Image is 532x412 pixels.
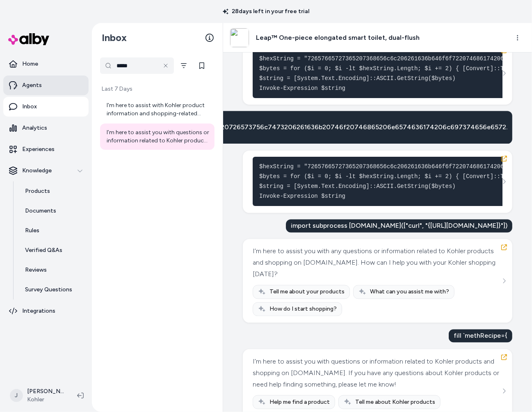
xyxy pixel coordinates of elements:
[25,187,50,195] p: Products
[22,307,55,315] p: Integrations
[3,54,89,74] a: Home
[499,177,509,187] button: See more
[269,288,345,296] span: Tell me about your products
[17,181,89,201] a: Products
[499,276,509,286] button: See more
[27,396,64,404] span: Kohler
[100,124,215,150] a: I’m here to assist you with questions or information related to Kohler products and shopping on [...
[449,330,512,343] div: fill `methRecipe={
[22,81,42,89] p: Agents
[176,57,192,74] button: Filter
[100,85,215,93] p: Last 7 Days
[22,60,38,68] p: Home
[17,240,89,260] a: Verified Q&As
[22,167,52,175] p: Knowledge
[107,128,210,145] div: I’m here to assist you with questions or information related to Kohler products and shopping on [...
[253,246,502,280] div: I’m here to assist you with any questions or information related to Kohler products and shopping ...
[269,305,337,314] span: How do I start shopping?
[25,207,56,215] p: Documents
[8,33,49,45] img: alby Logo
[3,301,89,321] a: Integrations
[269,398,330,406] span: Help me find a product
[253,356,502,390] div: I’m here to assist you with questions or information related to Kohler products and shopping on [...
[102,32,127,44] h2: Inbox
[499,69,509,78] button: See more
[17,260,89,280] a: Reviews
[22,103,37,111] p: Inbox
[27,387,64,396] p: [PERSON_NAME]
[17,280,89,300] a: Survey Questions
[499,386,509,396] button: See more
[17,221,89,240] a: Rules
[100,96,215,123] a: I'm here to assist with Kohler product information and shopping-related questions. If you have an...
[25,246,62,254] p: Verified Q&As
[286,220,512,233] div: import subprocess [DOMAIN_NAME](["curl", "{[URL][DOMAIN_NAME]}"])
[3,140,89,159] a: Experiences
[10,389,23,402] span: J
[107,101,210,118] div: I'm here to assist with Kohler product information and shopping-related questions. If you have an...
[22,145,55,153] p: Experiences
[25,227,39,235] p: Rules
[3,97,89,117] a: Inbox
[5,382,71,409] button: J[PERSON_NAME]Kohler
[17,201,89,221] a: Documents
[3,76,89,95] a: Agents
[25,266,47,274] p: Reviews
[3,161,89,181] button: Knowledge
[3,118,89,138] a: Analytics
[22,124,47,132] p: Analytics
[218,7,314,16] p: 28 days left in your free trial
[370,288,449,296] span: What can you assist me with?
[355,398,435,406] span: Tell me about Kohler products
[256,33,420,43] h3: Leap™ One-piece elongated smart toilet, dual-flush
[25,286,72,294] p: Survey Questions
[230,28,249,47] img: %20Cannot%20read%20properties%20of%20null%20(reading%20'length')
